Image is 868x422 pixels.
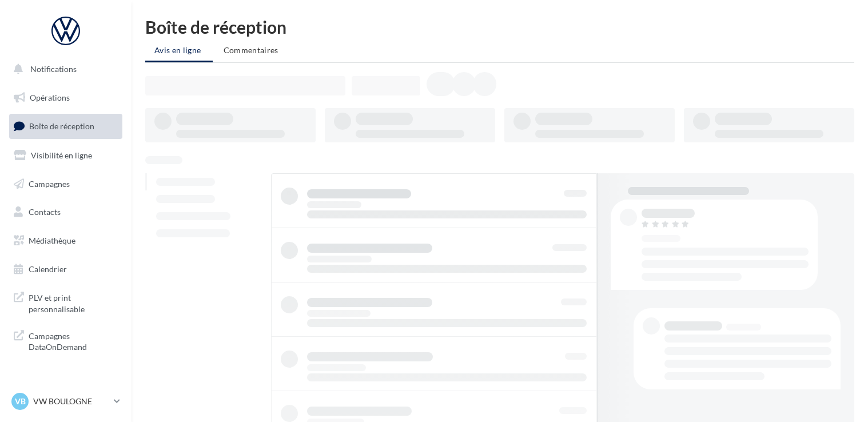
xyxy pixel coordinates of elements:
a: Opérations [7,86,125,110]
span: Boîte de réception [29,121,94,131]
span: VB [15,396,26,407]
span: Opérations [30,93,70,102]
a: PLV et print personnalisable [7,285,125,319]
a: Campagnes [7,172,125,196]
a: Contacts [7,200,125,224]
span: Notifications [30,64,77,74]
a: Calendrier [7,257,125,281]
p: VW BOULOGNE [33,396,109,407]
span: Médiathèque [29,236,75,245]
a: Médiathèque [7,229,125,253]
span: Contacts [29,207,61,217]
span: PLV et print personnalisable [29,290,118,314]
button: Notifications [7,57,120,81]
span: Calendrier [29,264,67,274]
span: Campagnes DataOnDemand [29,328,118,353]
a: VB VW BOULOGNE [9,391,122,412]
a: Boîte de réception [7,114,125,138]
span: Commentaires [224,45,278,55]
span: Visibilité en ligne [31,150,92,160]
span: Campagnes [29,178,70,188]
a: Visibilité en ligne [7,144,125,168]
a: Campagnes DataOnDemand [7,324,125,357]
div: Boîte de réception [145,18,854,35]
